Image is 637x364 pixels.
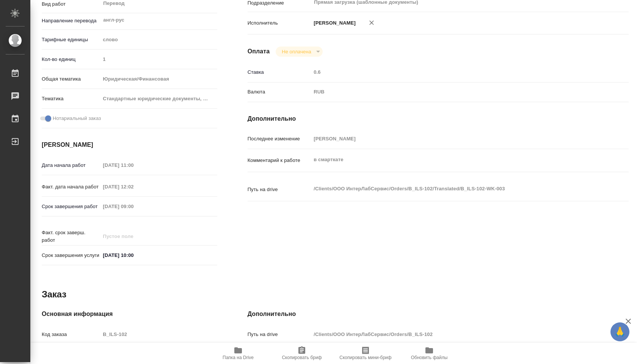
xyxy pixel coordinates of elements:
[42,229,100,244] p: Факт. срок заверш. работ
[42,140,217,149] h4: [PERSON_NAME]
[613,324,626,340] span: 🙏
[311,86,597,98] div: RUB
[339,355,391,360] span: Скопировать мини-бриф
[100,160,166,171] input: Пустое поле
[42,56,100,63] p: Кол-во единиц
[42,0,100,8] p: Вид работ
[311,133,597,144] input: Пустое поле
[100,54,217,65] input: Пустое поле
[248,47,270,56] h4: Оплата
[282,355,322,360] span: Скопировать бриф
[248,88,311,96] p: Валюта
[311,329,597,340] input: Пустое поле
[248,310,629,319] h4: Дополнительно
[42,203,100,210] p: Срок завершения работ
[311,182,597,195] textarea: /Clients/ООО ИнтерЛабСервис/Orders/B_ILS-102/Translated/B_ILS-102-WK-003
[42,75,100,83] p: Общая тематика
[248,186,311,193] p: Путь на drive
[100,181,166,192] input: Пустое поле
[248,157,311,164] p: Комментарий к работе
[100,329,217,340] input: Пустое поле
[42,162,100,169] p: Дата начала работ
[53,115,101,122] span: Нотариальный заказ
[42,331,100,338] p: Код заказа
[248,68,311,76] p: Ставка
[610,322,629,341] button: 🙏
[311,153,597,166] textarea: в смарткате
[279,48,313,55] button: Не оплачена
[206,343,270,364] button: Папка на Drive
[311,67,597,78] input: Пустое поле
[100,33,217,46] div: слово
[100,250,166,261] input: ✎ Введи что-нибудь
[42,95,100,103] p: Тематика
[334,343,397,364] button: Скопировать мини-бриф
[42,252,100,259] p: Срок завершения услуги
[276,47,322,57] div: Не оплачена
[248,114,629,123] h4: Дополнительно
[363,14,380,31] button: Удалить исполнителя
[411,355,448,360] span: Обновить файлы
[100,231,166,242] input: Пустое поле
[248,331,311,338] p: Путь на drive
[223,355,254,360] span: Папка на Drive
[100,92,217,105] div: Стандартные юридические документы, договоры, уставы
[248,19,311,27] p: Исполнитель
[397,343,461,364] button: Обновить файлы
[270,343,334,364] button: Скопировать бриф
[42,310,217,319] h4: Основная информация
[42,183,100,191] p: Факт. дата начала работ
[42,17,100,25] p: Направление перевода
[42,36,100,44] p: Тарифные единицы
[100,201,166,212] input: Пустое поле
[42,288,66,300] h2: Заказ
[100,73,217,86] div: Юридическая/Финансовая
[311,19,356,27] p: [PERSON_NAME]
[248,135,311,143] p: Последнее изменение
